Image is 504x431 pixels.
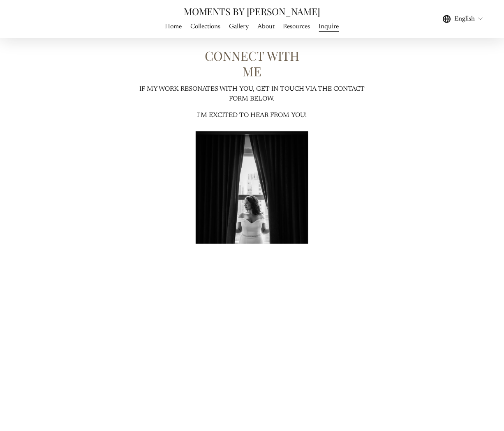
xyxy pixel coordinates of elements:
[190,21,220,32] a: Collections
[229,22,249,32] span: Gallery
[454,14,475,24] span: English
[283,21,310,32] a: Resources
[137,84,367,104] p: IF MY WORK RESONATES WITH YOU, GET IN TOUCH VIA THE CONTACT FORM BELOW.
[319,21,339,32] a: Inquire
[165,21,182,32] a: Home
[196,48,308,80] h1: CONNECT WITH ME
[257,21,275,32] a: About
[229,21,249,32] a: folder dropdown
[443,13,484,24] div: language picker
[184,5,320,18] a: MOMENTS BY [PERSON_NAME]
[137,110,367,120] p: I’M EXCITED TO HEAR FROM YOU!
